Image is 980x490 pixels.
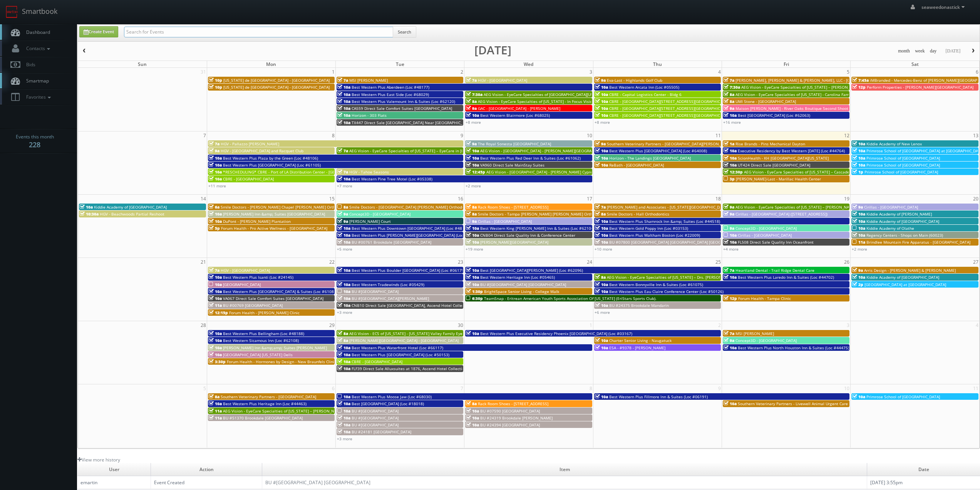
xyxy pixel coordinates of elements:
[480,148,613,153] span: AEG Vision - [GEOGRAPHIC_DATA] - [PERSON_NAME][GEOGRAPHIC_DATA]
[609,113,732,118] span: CBRE - [GEOGRAPHIC_DATA][STREET_ADDRESS][GEOGRAPHIC_DATA]
[209,155,222,161] span: 10a
[735,211,828,217] span: Cirillas - [GEOGRAPHIC_DATA] ([STREET_ADDRESS])
[223,84,330,90] span: [US_STATE] de [GEOGRAPHIC_DATA] - [GEOGRAPHIC_DATA]
[724,331,734,336] span: 7a
[352,232,480,238] span: Best Western Plus [PERSON_NAME][GEOGRAPHIC_DATA] (Loc #66006)
[609,303,669,308] span: BU #24375 Brookdale Mandarin
[352,289,399,294] span: BU #[GEOGRAPHIC_DATA]
[478,106,560,111] span: GAC - [GEOGRAPHIC_DATA] - [PERSON_NAME]
[724,141,734,146] span: 1a
[724,155,737,161] span: 10a
[337,331,348,336] span: 8a
[595,226,608,231] span: 10a
[223,282,261,287] span: [GEOGRAPHIC_DATA]
[609,99,732,104] span: CBRE - [GEOGRAPHIC_DATA][STREET_ADDRESS][GEOGRAPHIC_DATA]
[223,77,330,83] span: [US_STATE] de [GEOGRAPHIC_DATA] - [GEOGRAPHIC_DATA]
[337,120,350,125] span: 10a
[352,268,465,273] span: Best Western Plus Boulder [GEOGRAPHIC_DATA] (Loc #06179)
[724,84,740,90] span: 7:30a
[478,77,527,83] span: HGV - [GEOGRAPHIC_DATA]
[738,113,810,118] span: Best [GEOGRAPHIC_DATA] (Loc #62063)
[723,120,741,125] a: +16 more
[337,239,350,245] span: 10a
[852,232,865,238] span: 10a
[595,232,608,238] span: 10a
[337,183,352,189] a: +7 more
[595,120,610,125] a: +8 more
[609,239,747,245] span: BU #07800 [GEOGRAPHIC_DATA] [GEOGRAPHIC_DATA] [GEOGRAPHIC_DATA]
[352,282,424,287] span: Best Western Tradewinds (Loc #05429)
[466,99,477,104] span: 8a
[221,141,279,146] span: HGV - Pallazzo [PERSON_NAME]
[466,155,479,161] span: 10a
[94,204,167,210] span: Kiddie Academy of [GEOGRAPHIC_DATA]
[223,331,304,336] span: Best Western Plus Bellingham (Loc #48188)
[223,352,293,357] span: [GEOGRAPHIC_DATA] [US_STATE] Dells
[22,61,35,68] span: Bids
[595,155,608,161] span: 10a
[609,92,682,97] span: CBRE - Capital Logistics Center - Bldg 6
[209,352,222,357] span: 10a
[852,219,865,224] span: 10a
[352,84,429,90] span: Best Western Plus Aberdeen (Loc #48177)
[466,289,483,294] span: 1:30p
[337,352,350,357] span: 10a
[223,211,325,217] span: [PERSON_NAME] Inn &amp; Suites [GEOGRAPHIC_DATA]
[352,303,471,308] span: CNB10 Direct Sale [GEOGRAPHIC_DATA], Ascend Hotel Collection
[337,99,350,104] span: 10a
[738,239,814,245] span: FL508 Direct Sale Quality Inn Oceanfront
[209,289,222,294] span: 10a
[595,211,606,217] span: 8a
[866,274,939,280] span: Kiddie Academy of [GEOGRAPHIC_DATA]
[864,169,938,175] span: Primrose School of [GEOGRAPHIC_DATA]
[738,155,829,161] span: ScionHealth - KH [GEOGRAPHIC_DATA][US_STATE]
[864,268,956,273] span: Arris Design - [PERSON_NAME] & [PERSON_NAME]
[738,148,845,153] span: Executive Residency by Best Western [DATE] (Loc #44764)
[337,232,350,238] span: 10a
[480,239,548,245] span: [PERSON_NAME][GEOGRAPHIC_DATA]
[735,106,848,111] span: Maison [PERSON_NAME] - River Oaks Boutique Second Shoot
[223,296,323,301] span: VA067 Direct Sale Comfort Suites [GEOGRAPHIC_DATA]
[484,92,648,97] span: AEG Vision - EyeCare Specialties of [GEOGRAPHIC_DATA][US_STATE] - [GEOGRAPHIC_DATA]
[209,219,222,224] span: 10a
[744,169,880,175] span: AEG Vision - EyeCare Specialties of [US_STATE] – Cascade Family Eye Care
[724,232,737,238] span: 10a
[337,310,352,315] a: +3 more
[864,204,918,210] span: Cirillas - [GEOGRAPHIC_DATA]
[466,183,481,189] a: +2 more
[223,274,293,280] span: Best Western Plus Isanti (Loc #24145)
[609,162,664,168] span: ReBath - [GEOGRAPHIC_DATA]
[480,155,581,161] span: Best Western Plus Red Deer Inn & Suites (Loc #61062)
[852,268,863,273] span: 9a
[484,289,559,294] span: BrightSpace Senior Living - College Walk
[337,366,350,371] span: 10a
[866,162,940,168] span: Primrose School of [GEOGRAPHIC_DATA]
[852,148,865,153] span: 10a
[466,92,482,97] span: 7:30a
[209,176,222,182] span: 10a
[852,226,865,231] span: 10a
[480,226,595,231] span: Best Western King [PERSON_NAME] Inn & Suites (Loc #62106)
[337,289,350,294] span: 10a
[866,239,970,245] span: Brindlee Mountain Fire Apparatus - [GEOGRAPHIC_DATA]
[723,246,739,252] a: +4 more
[595,162,608,168] span: 10a
[466,331,479,336] span: 10a
[607,211,669,217] span: Smile Doctors - Hall Orthodontics
[724,77,734,83] span: 7a
[221,268,270,273] span: HGV - [GEOGRAPHIC_DATA]
[209,162,222,168] span: 10a
[221,204,349,210] span: Smile Doctors - [PERSON_NAME] Chapel [PERSON_NAME] Orthodontic
[852,141,865,146] span: 10a
[595,289,608,294] span: 10a
[349,338,459,343] span: [PERSON_NAME][GEOGRAPHIC_DATA] - [GEOGRAPHIC_DATA]
[466,274,479,280] span: 10a
[223,345,327,350] span: [PERSON_NAME] Inn &amp;amp; Suites [PERSON_NAME]
[209,331,222,336] span: 10a
[352,106,452,111] span: CA559 Direct Sale Comfort Suites [GEOGRAPHIC_DATA]
[466,106,477,111] span: 9a
[349,204,473,210] span: Smile Doctors - [GEOGRAPHIC_DATA] [PERSON_NAME] Orthodontics
[735,331,774,336] span: MSI [PERSON_NAME]
[209,394,219,399] span: 8a
[349,331,472,336] span: AEG Vision - ECS of [US_STATE] - [US_STATE] Valley Family Eye Care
